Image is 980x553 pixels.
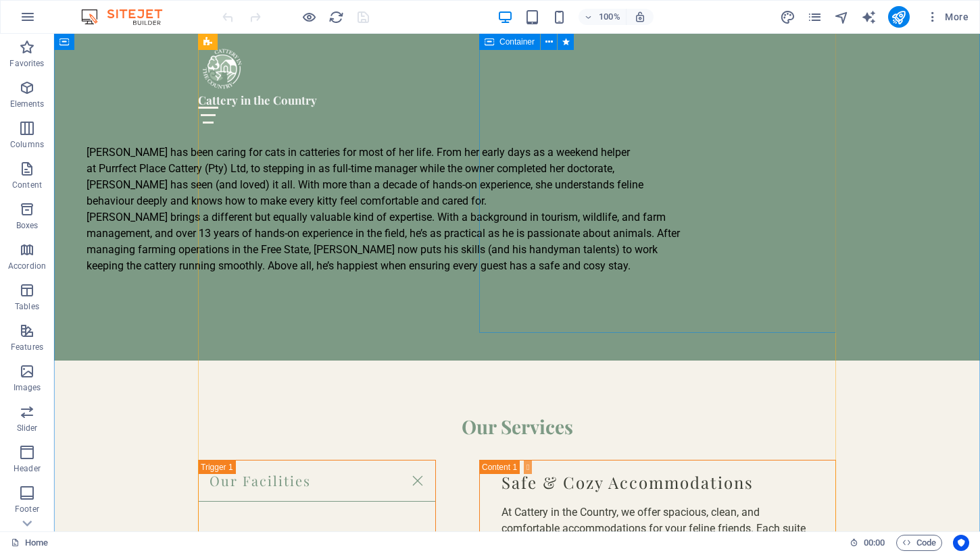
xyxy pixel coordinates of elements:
span: : [873,537,875,548]
p: Tables [15,301,39,312]
i: Pages (Ctrl+Alt+S) [807,9,823,25]
p: Images [14,382,41,393]
span: Code [902,535,936,551]
i: Design (Ctrl+Alt+Y) [780,9,795,25]
p: Boxes [16,220,39,231]
button: publish [888,6,910,28]
p: Favorites [9,58,44,69]
i: On resize automatically adjust zoom level to fit chosen device. [634,11,646,23]
h6: Session time [850,535,885,551]
i: Publish [891,9,906,25]
i: Navigator [834,9,850,25]
span: 00 00 [864,535,885,551]
button: Click here to leave preview mode and continue editing [301,9,317,25]
button: 100% [579,9,627,25]
span: More [926,10,969,24]
button: Code [896,535,942,551]
img: Editor Logo [78,9,179,25]
i: Reload page [328,9,344,25]
button: text_generator [861,9,877,25]
p: Columns [10,139,44,150]
p: Slider [17,423,38,433]
span: Container [499,38,535,46]
a: Click to cancel selection. Double-click to open Pages [11,535,48,551]
button: pages [807,9,823,25]
p: Elements [10,99,45,109]
button: navigator [834,9,850,25]
button: reload [328,9,344,25]
p: Footer [15,504,39,515]
p: Content [12,180,42,190]
h6: 100% [599,9,620,25]
p: Accordion [8,261,46,271]
p: Header [14,463,41,474]
button: Usercentrics [953,535,969,551]
button: design [780,9,796,25]
p: Features [11,342,43,352]
button: More [921,6,974,28]
i: AI Writer [861,9,877,25]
